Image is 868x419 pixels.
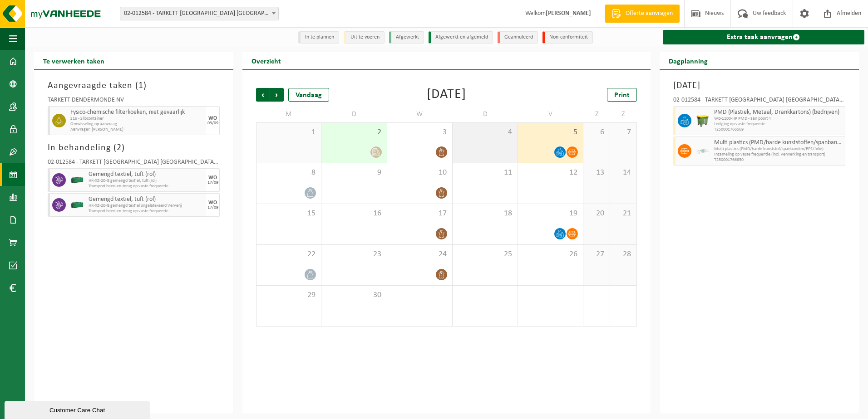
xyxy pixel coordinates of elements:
[261,290,316,300] span: 29
[392,127,448,137] span: 3
[714,146,843,152] span: Multi plastics (PMD/harde kunststof/spanbanden/EPS/folie)
[70,109,204,116] span: Fysico-chemische filterkoeken, niet gevaarlijk
[457,127,513,137] span: 4
[208,116,217,121] div: WO
[321,106,387,122] td: D
[588,249,605,259] span: 27
[714,109,843,116] span: PMD (Plastiek, Metaal, Drankkartons) (bedrijven)
[588,209,605,219] span: 20
[48,159,220,168] div: 02-012584 - TARKETT [GEOGRAPHIC_DATA] [GEOGRAPHIC_DATA] - [GEOGRAPHIC_DATA]
[588,168,605,178] span: 13
[610,106,637,122] td: Z
[389,31,424,44] li: Afgewerkt
[429,31,493,44] li: Afgewerkt en afgemeld
[89,184,204,189] span: Transport heen-en-terug op vaste frequentie
[70,127,204,132] span: Aanvrager: [PERSON_NAME]
[623,9,675,18] span: Offerte aanvragen
[261,209,316,219] span: 15
[288,88,329,102] div: Vandaag
[427,88,466,102] div: [DATE]
[605,5,680,23] a: Offerte aanvragen
[614,92,630,99] span: Print
[673,79,845,93] h3: [DATE]
[138,81,143,90] span: 1
[326,168,382,178] span: 9
[615,127,632,137] span: 7
[453,106,518,122] td: D
[89,178,204,184] span: HK-XZ-20-G gemengd textiel, tuft (rol)
[696,144,710,158] img: LP-SK-00500-LPE-16
[326,249,382,259] span: 23
[518,106,583,122] td: V
[70,173,84,187] img: HK-XZ-20-GN-00
[583,106,610,122] td: Z
[523,168,578,178] span: 12
[615,249,632,259] span: 28
[48,97,220,106] div: TARKETT DENDERMONDE NV
[326,209,382,219] span: 16
[615,168,632,178] span: 14
[70,122,204,127] span: Omwisseling op aanvraag
[298,31,339,44] li: In te plannen
[5,399,152,419] iframe: chat widget
[48,79,220,93] h3: Aangevraagde taken ( )
[207,180,218,185] div: 17/09
[117,143,122,152] span: 2
[673,97,845,106] div: 02-012584 - TARKETT [GEOGRAPHIC_DATA] [GEOGRAPHIC_DATA] - [GEOGRAPHIC_DATA]
[270,88,284,102] span: Volgende
[588,127,605,137] span: 6
[344,31,385,44] li: Uit te voeren
[89,203,204,209] span: HK-XZ-20-G gemengd textiel ongelatexeerd Ververij
[714,122,843,127] span: Lediging op vaste frequentie
[607,88,637,102] a: Print
[120,7,279,20] span: 02-012584 - TARKETT DENDERMONDE NV - DENDERMONDE
[392,209,448,219] span: 17
[714,127,843,132] span: T250001766569
[48,141,220,155] h3: In behandeling ( )
[542,31,593,44] li: Non-conformiteit
[326,127,382,137] span: 2
[387,106,453,122] td: W
[615,209,632,219] span: 21
[70,198,84,212] img: HK-XZ-20-GN-00
[714,139,843,146] span: Multi plastics (PMD/harde kunststoffen/spanbanden/EPS/folie naturel/folie gemengd)
[523,127,578,137] span: 5
[208,200,217,205] div: WO
[207,205,218,210] div: 17/09
[208,175,217,180] div: WO
[256,88,270,102] span: Vorige
[89,171,204,178] span: Gemengd textiel, tuft (rol)
[714,157,843,163] span: T250001766850
[523,209,578,219] span: 19
[714,152,843,157] span: Inzameling op vaste frequentie (incl. verwerking en transport)
[498,31,538,44] li: Geannuleerd
[242,52,290,69] h2: Overzicht
[70,116,204,122] span: S16 - Slibcontainer
[392,168,448,178] span: 10
[457,249,513,259] span: 25
[261,249,316,259] span: 22
[120,7,278,20] span: 02-012584 - TARKETT DENDERMONDE NV - DENDERMONDE
[261,168,316,178] span: 8
[326,290,382,300] span: 30
[89,209,204,214] span: Transport heen-en-terug op vaste frequentie
[34,52,113,69] h2: Te verwerken taken
[714,116,843,122] span: WB-1100-HP PMD - aan poort 4
[207,121,218,126] div: 03/09
[89,196,204,203] span: Gemengd textiel, tuft (rol)
[696,114,710,127] img: WB-1100-HPE-GN-50
[660,52,717,69] h2: Dagplanning
[523,249,578,259] span: 26
[663,30,864,44] a: Extra taak aanvragen
[457,168,513,178] span: 11
[546,10,591,17] strong: [PERSON_NAME]
[261,127,316,137] span: 1
[457,209,513,219] span: 18
[256,106,321,122] td: M
[392,249,448,259] span: 24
